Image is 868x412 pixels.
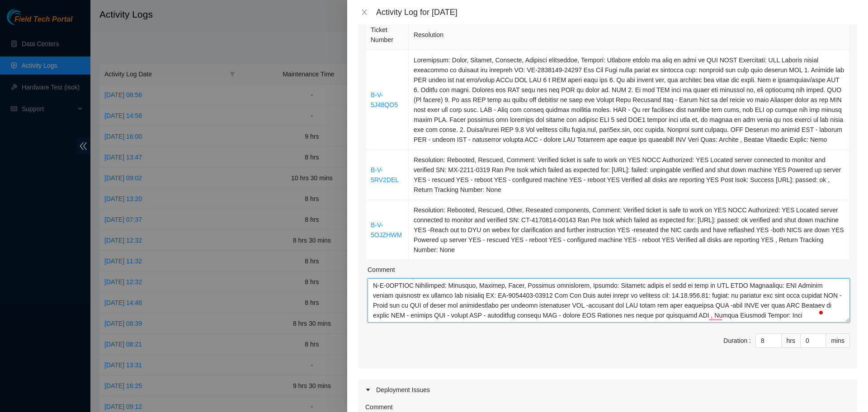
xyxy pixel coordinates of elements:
td: Loremipsum: Dolor, Sitamet, Consecte, Adipisci elitseddoe, Tempori: Utlabore etdolo ma aliq en ad... [409,50,850,150]
div: Activity Log for [DATE] [376,7,857,17]
label: Comment [368,265,395,275]
a: B-V-5RV2DEL [371,166,399,183]
div: hrs [782,333,801,348]
label: Comment [365,402,393,412]
th: Resolution [409,20,850,50]
th: Ticket Number [366,20,409,50]
button: Close [358,8,371,17]
a: B-V-5OJZHWM [371,221,402,239]
span: caret-right [365,387,371,393]
a: B-V-5J48QO5 [371,91,398,108]
div: mins [826,333,850,348]
span: close [361,9,368,16]
div: Duration : [723,336,751,346]
textarea: To enrich screen reader interactions, please activate Accessibility in Grammarly extension settings [368,278,850,323]
div: Deployment Issues [358,379,857,400]
td: Resolution: Rebooted, Rescued, Comment: Verified ticket is safe to work on YES NOCC Authorized: Y... [409,150,850,200]
td: Resolution: Rebooted, Rescued, Other, Reseated components, Comment: Verified ticket is safe to wo... [409,200,850,260]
